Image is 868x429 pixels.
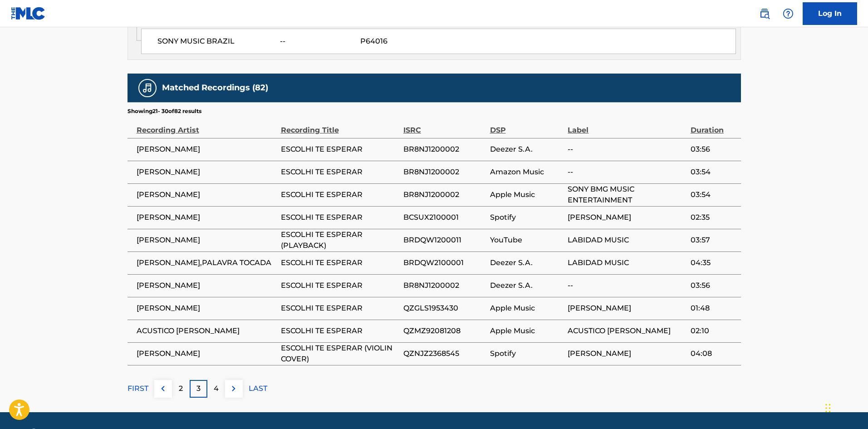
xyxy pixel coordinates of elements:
[823,385,868,429] div: Widget de chat
[137,212,276,223] span: [PERSON_NAME]
[568,257,686,268] span: LABIDAD MUSIC
[490,235,564,246] span: YouTube
[281,229,399,251] span: ESCOLHI TE ESPERAR (PLAYBACK)
[196,383,201,394] p: 3
[783,8,794,19] img: help
[360,36,453,47] span: P64016
[779,5,797,23] div: Help
[281,189,399,200] span: ESCOLHI TE ESPERAR
[137,167,276,178] span: [PERSON_NAME]
[568,212,686,223] span: [PERSON_NAME]
[691,144,736,155] span: 03:56
[281,115,399,136] div: Recording Title
[568,280,686,291] span: --
[228,383,239,394] img: right
[281,303,399,314] span: ESCOLHI TE ESPERAR
[281,343,399,365] span: ESCOLHI TE ESPERAR (VIOLIN COVER)
[403,189,485,200] span: BR8NJ1200002
[691,212,736,223] span: 02:35
[281,257,399,268] span: ESCOLHI TE ESPERAR
[137,257,276,268] span: [PERSON_NAME],PALAVRA TOCADA
[691,235,736,246] span: 03:57
[691,348,736,359] span: 04:08
[803,2,857,25] a: Log In
[490,189,564,200] span: Apple Music
[568,348,686,359] span: [PERSON_NAME]
[568,115,686,136] div: Label
[403,235,485,246] span: BRDQW1200011
[11,7,46,20] img: MLC Logo
[157,36,273,47] span: SONY MUSIC BRAZIL
[759,8,770,19] img: search
[691,303,736,314] span: 01:48
[403,280,485,291] span: BR8NJ1200002
[568,184,686,206] span: SONY BMG MUSIC ENTERTAINMENT
[490,325,564,336] span: Apple Music
[691,115,736,136] div: Duration
[490,115,564,136] div: DSP
[691,189,736,200] span: 03:54
[568,167,686,178] span: --
[691,325,736,336] span: 02:10
[691,280,736,291] span: 03:56
[403,115,485,136] div: ISRC
[490,280,564,291] span: Deezer S.A.
[137,144,276,155] span: [PERSON_NAME]
[128,107,201,115] p: Showing 21 - 30 of 82 results
[568,303,686,314] span: [PERSON_NAME]
[490,348,564,359] span: Spotify
[137,115,276,136] div: Recording Artist
[281,167,399,178] span: ESCOLHI TE ESPERAR
[137,280,276,291] span: [PERSON_NAME]
[568,235,686,246] span: LABIDAD MUSIC
[137,348,276,359] span: [PERSON_NAME]
[490,167,564,178] span: Amazon Music
[825,394,831,422] div: Arrastar
[281,212,399,223] span: ESCOLHI TE ESPERAR
[490,212,564,223] span: Spotify
[179,383,183,394] p: 2
[214,383,219,394] p: 4
[280,36,353,47] span: --
[755,5,774,23] a: Public Search
[403,144,485,155] span: BR8NJ1200002
[142,83,153,94] img: Matched Recordings
[490,303,564,314] span: Apple Music
[403,212,485,223] span: BCSUX2100001
[157,383,168,394] img: left
[128,383,148,394] p: FIRST
[568,325,686,336] span: ACUSTICO [PERSON_NAME]
[137,235,276,246] span: [PERSON_NAME]
[137,189,276,200] span: [PERSON_NAME]
[281,144,399,155] span: ESCOLHI TE ESPERAR
[403,325,485,336] span: QZMZ92081208
[403,167,485,178] span: BR8NJ1200002
[403,257,485,268] span: BRDQW2100001
[403,348,485,359] span: QZNJZ2368545
[162,83,268,93] h5: Matched Recordings (82)
[823,385,868,429] iframe: Chat Widget
[281,280,399,291] span: ESCOLHI TE ESPERAR
[137,303,276,314] span: [PERSON_NAME]
[249,383,267,394] p: LAST
[403,303,485,314] span: QZGLS1953430
[281,325,399,336] span: ESCOLHI TE ESPERAR
[691,167,736,178] span: 03:54
[490,257,564,268] span: Deezer S.A.
[490,144,564,155] span: Deezer S.A.
[691,257,736,268] span: 04:35
[137,325,276,336] span: ACUSTICO [PERSON_NAME]
[568,144,686,155] span: --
